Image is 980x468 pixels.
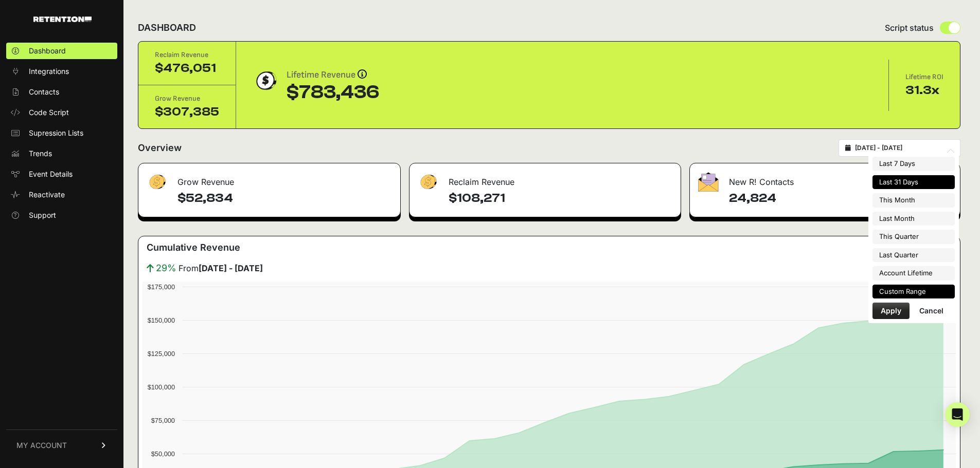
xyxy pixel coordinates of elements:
[151,417,175,424] text: $75,000
[6,145,117,162] a: Trends
[6,43,117,59] a: Dashboard
[29,210,56,220] span: Support
[872,285,955,299] li: Custom Range
[138,21,196,35] h2: DASHBOARD
[179,262,263,274] span: From
[872,212,955,226] li: Last Month
[147,172,167,192] img: fa-dollar-13500eef13a19c4ab2b9ed9ad552e47b0d9fc28b02b83b90ba0e00f96d6372e9.png
[148,316,175,324] text: $150,000
[872,230,955,244] li: This Quarter
[287,82,379,103] div: $783,436
[449,190,672,207] h4: $108,271
[29,107,69,118] span: Code Script
[945,402,970,427] div: Open Intercom Messenger
[29,46,66,56] span: Dashboard
[148,350,175,358] text: $125,000
[872,303,910,319] button: Apply
[287,68,379,82] div: Lifetime Revenue
[148,383,175,391] text: $100,000
[199,263,263,273] strong: [DATE] - [DATE]
[6,166,117,182] a: Event Details
[409,163,681,194] div: Reclaim Revenue
[698,172,719,192] img: fa-envelope-19ae18322b30453b285274b1b8af3d052b27d846a4fbe8435d1a52b978f639a2.png
[6,207,117,223] a: Support
[6,125,117,141] a: Supression Lists
[6,104,117,121] a: Code Script
[29,190,65,200] span: Reactivate
[6,429,117,461] a: MY ACCOUNT
[138,163,400,194] div: Grow Revenue
[885,22,934,34] span: Script status
[872,175,955,190] li: Last 31 Days
[148,283,175,291] text: $175,000
[872,266,955,280] li: Account Lifetime
[29,169,73,179] span: Event Details
[905,72,943,82] div: Lifetime ROI
[905,82,943,99] div: 31.3x
[177,190,392,207] h4: $52,834
[729,190,952,207] h4: 24,824
[155,50,219,60] div: Reclaim Revenue
[29,148,52,159] span: Trends
[6,186,117,203] a: Reactivate
[29,87,59,97] span: Contacts
[33,16,92,22] img: Retention.com
[911,303,952,319] button: Cancel
[872,157,955,171] li: Last 7 Days
[151,450,175,458] text: $50,000
[147,240,240,255] h3: Cumulative Revenue
[418,172,438,192] img: fa-dollar-13500eef13a19c4ab2b9ed9ad552e47b0d9fc28b02b83b90ba0e00f96d6372e9.png
[6,84,117,100] a: Contacts
[253,68,278,93] img: dollar-coin-05c43ed7efb7bc0c12610022525b4bbbb207c7efeef5aecc26f025e68dcafac9.png
[155,104,219,120] div: $307,385
[29,128,83,138] span: Supression Lists
[6,63,117,80] a: Integrations
[29,66,69,77] span: Integrations
[872,248,955,263] li: Last Quarter
[156,261,176,275] span: 29%
[16,440,67,451] span: MY ACCOUNT
[872,193,955,208] li: This Month
[138,141,182,155] h2: Overview
[690,163,960,194] div: New R! Contacts
[155,60,219,77] div: $476,051
[155,93,219,104] div: Grow Revenue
